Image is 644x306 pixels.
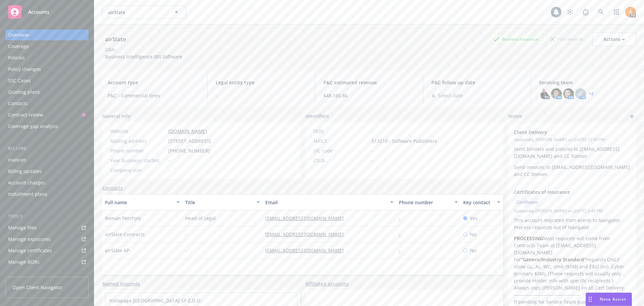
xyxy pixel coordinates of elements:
[168,167,170,174] span: -
[8,245,52,256] div: Manage certificates
[563,5,577,19] a: Stop snowing
[8,268,59,279] div: Summary of insurance
[102,194,182,210] button: Full name
[514,235,631,284] p: Most requests will come from Contracts Team at [EMAIL_ADDRESS][DOMAIN_NAME]. For requests ONLY sh...
[5,41,89,52] a: Coverage
[314,157,369,164] div: CSLB
[182,194,263,210] button: Title
[8,110,43,120] div: Contract review
[438,92,463,99] span: Select date
[600,296,626,302] span: Nova Assist
[168,128,207,134] a: [DOMAIN_NAME]
[265,231,349,237] a: [EMAIL_ADDRESS][DOMAIN_NAME]
[8,257,40,267] div: Manage BORs
[490,35,542,43] div: Business Insurance
[5,257,89,267] a: Manage BORs
[8,177,45,188] div: Account charges
[539,79,631,86] span: Servicing team
[470,215,478,222] span: Yes
[105,247,129,254] span: airSlate AP
[5,234,89,245] a: Manage exposures
[547,35,587,43] div: Total Rewards
[463,199,493,206] div: Key contact
[514,145,631,160] p: Send binders and policies to [EMAIL_ADDRESS][DOMAIN_NAME] and CC Roman
[431,79,523,86] span: P&C follow up date
[102,184,123,191] a: Contacts
[109,297,202,304] a: Instapage [GEOGRAPHIC_DATA] SP Z.O.O.
[5,177,89,188] a: Account charges
[592,33,636,46] button: Actions
[110,137,166,144] div: Mailing address
[5,213,89,220] div: Tools
[110,157,166,164] div: Year business started
[105,215,141,222] span: Roman Perchyts
[514,129,613,136] span: Client Delivery
[399,199,450,206] div: Phone number
[185,247,187,254] span: -
[628,113,636,121] a: add
[5,3,89,21] a: Accounts
[625,7,636,17] img: photo
[8,166,42,177] div: Billing updates
[508,113,522,121] span: Notes
[589,92,593,96] a: +2
[5,64,89,75] a: Policy changes
[5,98,89,109] a: Contacts
[586,293,632,306] button: Nova Assist
[108,79,199,86] span: Account type
[594,5,608,19] a: Search
[517,199,538,205] span: Certificates
[399,215,406,221] a: -
[5,245,89,256] a: Manage certificates
[514,284,631,298] li: Always copy [PERSON_NAME] on all Cert Delivery. ---------------------------------------
[5,189,89,200] a: Installment plans
[514,217,631,231] p: This account migrated from ecerts to Navigator. Process requests out of Navigator.
[185,199,253,206] div: Title
[399,231,406,237] a: -
[8,87,40,97] div: Quoting plans
[108,92,199,99] span: P&C - Commercial lines
[5,222,89,233] a: Manage files
[5,166,89,177] a: Billing updates
[323,92,415,99] span: $48,166.86
[610,5,623,19] a: Switch app
[8,30,29,40] div: Overview
[551,88,562,99] img: photo
[372,128,373,135] span: -
[603,33,625,46] div: Actions
[5,110,89,120] a: Contract review
[314,137,369,144] div: NAICS
[514,137,631,143] span: Updated by [PERSON_NAME] on [DATE] 12:30 PM
[5,155,89,165] a: Invoices
[216,79,307,86] span: Legal entity type
[216,92,307,99] span: -
[185,215,216,222] span: Head of Legal
[105,231,145,238] span: airSlate Contracts
[28,9,49,15] span: Accounts
[108,9,166,16] span: airSlate
[323,79,415,86] span: P&C estimated revenue
[5,121,89,132] a: Coverage gap analysis
[265,215,349,221] a: [EMAIL_ADDRESS][DOMAIN_NAME]
[306,113,329,120] span: Identifiers
[110,147,166,154] div: Phone number
[539,88,550,99] img: photo
[8,155,26,165] div: Invoices
[8,98,28,109] div: Contacts
[8,121,58,132] div: Coverage gap analysis
[8,52,25,63] div: Policies
[8,189,47,200] div: Installment plans
[514,164,631,178] p: Send invoices to [EMAIL_ADDRESS][DOMAIN_NAME] and CC Roman
[102,5,186,19] button: airSlate
[470,247,476,254] span: No
[5,87,89,97] a: Quoting plans
[470,231,476,238] span: No
[105,199,172,206] div: Full name
[5,30,89,40] a: Overview
[5,145,89,152] div: Billing
[102,280,140,287] a: Named insureds
[8,41,29,52] div: Coverage
[514,208,631,214] span: Updated by [PERSON_NAME] on [DATE] 2:44 PM
[8,234,51,245] div: Manage exposures
[168,147,210,154] span: [PHONE_NUMBER]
